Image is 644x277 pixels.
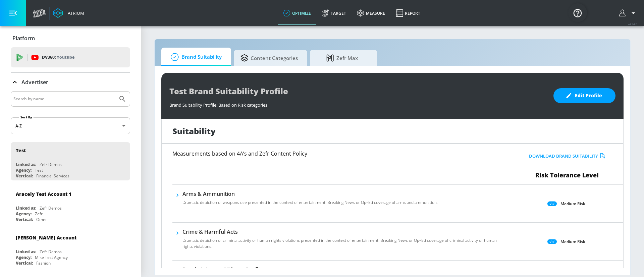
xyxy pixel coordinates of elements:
div: Zefr Demos [40,249,62,255]
p: Medium Risk [560,238,585,245]
p: Advertiser [21,78,48,86]
button: Edit Profile [553,88,615,103]
button: Open Resource Center [568,3,587,22]
span: Zefr Max [317,50,368,66]
div: TestLinked as:Zefr DemosAgency:TestVertical:Financial Services [11,142,130,180]
button: Download Brand Suitability [527,151,607,161]
p: Medium Risk [560,200,585,207]
span: Content Categories [240,50,298,66]
span: v 4.24.0 [628,22,637,26]
input: Search by name [13,95,115,103]
div: Other [36,217,47,222]
div: Zefr [35,211,43,217]
div: Vertical: [16,173,33,179]
p: DV360: [42,54,74,61]
div: [PERSON_NAME] AccountLinked as:Zefr DemosAgency:Mike Test AgencyVertical:Fashion [11,229,130,268]
div: Fashion [36,260,51,266]
div: Linked as: [16,249,36,255]
a: measure [352,1,390,25]
div: DV360: Youtube [11,47,130,67]
h6: Death, Injury or Military Conflict [182,266,488,273]
div: Vertical: [16,260,33,266]
a: Report [390,1,426,25]
div: Financial Services [36,173,69,179]
div: Vertical: [16,217,33,222]
div: Test [35,167,43,173]
div: Agency: [16,255,32,260]
div: Linked as: [16,205,36,211]
h6: Arms & Ammunition [182,190,438,198]
div: Brand Suitability Profile: Based on Risk categories [169,99,547,108]
div: Agency: [16,167,32,173]
p: Dramatic depiction of criminal activity or human rights violations presented in the context of en... [182,237,500,250]
div: Zefr Demos [40,162,62,167]
div: Aracely Test Account 1Linked as:Zefr DemosAgency:ZefrVertical:Other [11,186,130,224]
h6: Crime & Harmful Acts [182,228,500,235]
div: Linked as: [16,162,36,167]
div: Mike Test Agency [35,255,68,260]
div: Atrium [65,10,84,16]
div: Test [16,147,26,154]
div: Aracely Test Account 1 [16,191,71,197]
span: Risk Tolerance Level [535,171,599,179]
h6: Measurements based on 4A’s and Zefr Content Policy [172,151,473,156]
a: Target [316,1,352,25]
p: Dramatic depiction of weapons use presented in the context of entertainment. Breaking News or Op–... [182,200,438,206]
h1: Suitability [172,125,216,136]
div: A-Z [11,117,130,134]
span: Brand Suitability [168,49,222,65]
div: Agency: [16,211,32,217]
p: Youtube [57,54,74,61]
span: Edit Profile [567,92,602,100]
div: Zefr Demos [40,205,62,211]
p: Platform [12,35,35,42]
div: Arms & AmmunitionDramatic depiction of weapons use presented in the context of entertainment. Bre... [182,190,438,210]
a: optimize [278,1,316,25]
div: Crime & Harmful ActsDramatic depiction of criminal activity or human rights violations presented ... [182,228,500,254]
div: Platform [11,29,130,48]
label: Sort By [19,115,34,119]
div: Advertiser [11,73,130,92]
a: Atrium [53,8,84,18]
div: [PERSON_NAME] Account [16,234,76,241]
